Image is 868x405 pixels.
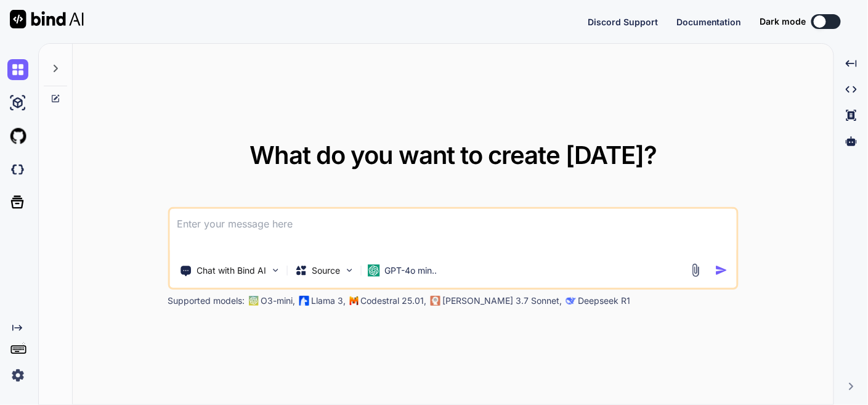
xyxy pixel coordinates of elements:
[442,295,562,307] p: [PERSON_NAME] 3.7 Sonnet,
[715,264,728,277] img: icon
[248,296,258,306] img: GPT-4
[676,17,742,27] span: Documentation
[261,295,295,307] p: O3-mini,
[367,264,379,277] img: GPT-4o mini
[10,10,84,28] img: Bind AI
[270,265,280,276] img: Pick Tools
[312,264,340,277] p: Source
[430,296,440,306] img: claude
[578,295,630,307] p: Deepseek R1
[7,159,28,180] img: darkCloudIdeIcon
[360,295,426,307] p: Codestral 25.01,
[299,296,309,306] img: Llama2
[7,126,28,147] img: githubLight
[311,295,346,307] p: Llama 3,
[566,296,575,306] img: claude
[588,15,658,28] button: Discord Support
[168,295,245,307] p: Supported models:
[7,59,28,80] img: chat
[689,263,703,277] img: attachment
[249,140,657,170] span: What do you want to create [DATE]?
[588,17,658,27] span: Discord Support
[197,264,266,277] p: Chat with Bind AI
[760,15,806,28] span: Dark mode
[7,365,28,386] img: settings
[349,297,358,305] img: Mistral-AI
[344,265,354,276] img: Pick Models
[676,15,742,28] button: Documentation
[7,92,28,113] img: ai-studio
[384,264,437,277] p: GPT-4o min..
